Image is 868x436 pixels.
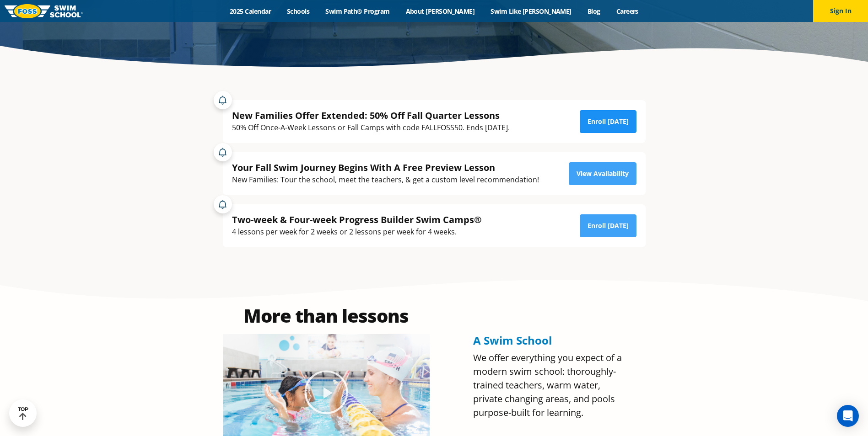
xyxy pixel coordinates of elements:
[232,174,539,186] div: New Families: Tour the school, meet the teachers, & get a custom level recommendation!
[232,226,482,238] div: 4 lessons per week for 2 weeks or 2 lessons per week for 4 weeks.
[222,7,279,16] a: 2025 Calendar
[579,7,608,16] a: Blog
[580,110,636,133] a: Enroll [DATE]
[483,7,580,16] a: Swim Like [PERSON_NAME]
[569,162,636,185] a: View Availability
[232,213,482,226] div: Two-week & Four-week Progress Builder Swim Camps®
[398,7,483,16] a: About [PERSON_NAME]
[18,406,28,420] div: TOP
[580,214,636,237] a: Enroll [DATE]
[279,7,318,16] a: Schools
[608,7,646,16] a: Careers
[223,307,430,325] h2: More than lessons
[473,351,622,419] span: We offer everything you expect of a modern swim school: thoroughly-trained teachers, warm water, ...
[232,122,510,134] div: 50% Off Once-A-Week Lessons or Fall Camps with code FALLFOSS50. Ends [DATE].
[318,7,398,16] a: Swim Path® Program
[303,369,349,415] div: Play Video about Olympian Regan Smith, FOSS
[5,4,83,18] img: FOSS Swim School Logo
[232,109,510,122] div: New Families Offer Extended: 50% Off Fall Quarter Lessons
[837,405,859,427] div: Open Intercom Messenger
[473,333,552,348] span: A Swim School
[232,161,539,174] div: Your Fall Swim Journey Begins With A Free Preview Lesson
